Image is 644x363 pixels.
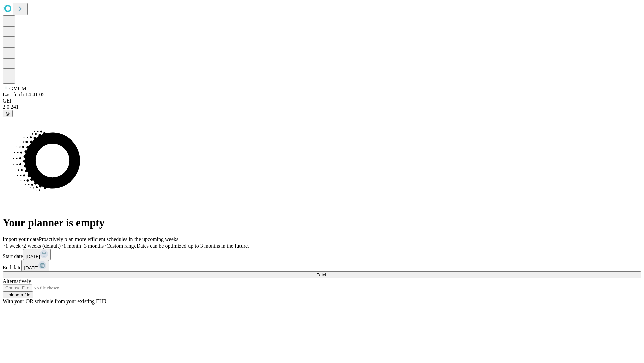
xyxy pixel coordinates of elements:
[23,249,51,260] button: [DATE]
[3,236,39,242] span: Import your data
[3,98,641,104] div: GEI
[3,216,641,229] h1: Your planner is empty
[5,243,21,249] span: 1 week
[21,260,49,271] button: [DATE]
[5,111,10,116] span: @
[3,104,641,110] div: 2.0.241
[9,86,26,91] span: GMCM
[63,243,81,249] span: 1 month
[26,254,40,259] span: [DATE]
[3,298,107,304] span: With your OR schedule from your existing EHR
[3,278,31,284] span: Alternatively
[3,291,33,298] button: Upload a file
[39,236,180,242] span: Proactively plan more efficient schedules in the upcoming weeks.
[3,271,641,278] button: Fetch
[106,243,136,249] span: Custom range
[23,243,61,249] span: 2 weeks (default)
[316,272,327,277] span: Fetch
[24,265,38,270] span: [DATE]
[3,110,13,117] button: @
[84,243,104,249] span: 3 months
[3,260,641,271] div: End date
[3,92,45,97] span: Last fetch: 14:41:05
[3,249,641,260] div: Start date
[137,243,249,249] span: Dates can be optimized up to 3 months in the future.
